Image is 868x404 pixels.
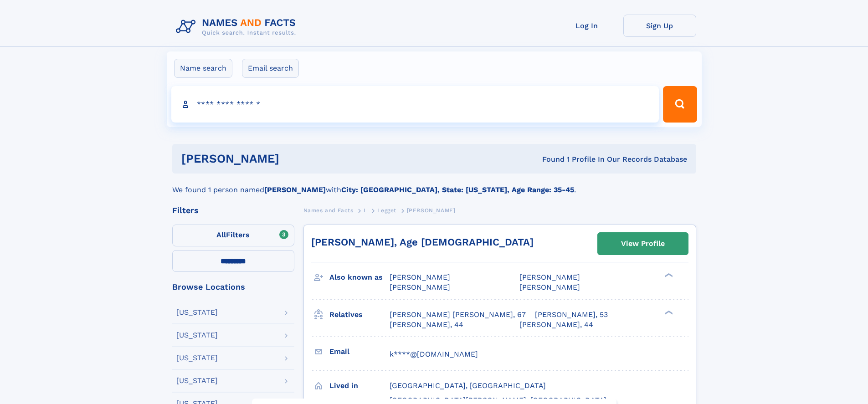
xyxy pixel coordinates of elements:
[172,174,696,195] div: We found 1 person named with .
[377,207,396,214] span: Legget
[176,354,218,362] div: [US_STATE]
[172,225,294,246] label: Filters
[519,283,580,291] span: [PERSON_NAME]
[364,205,367,216] a: L
[303,205,354,216] a: Names and Facts
[623,15,696,37] a: Sign Up
[329,378,390,394] h3: Lived in
[329,344,390,359] h3: Email
[216,230,226,239] span: All
[329,307,390,322] h3: Relatives
[407,207,456,214] span: [PERSON_NAME]
[364,207,367,214] span: L
[411,154,687,164] div: Found 1 Profile In Our Records Database
[598,233,688,255] a: View Profile
[390,310,526,320] a: [PERSON_NAME] [PERSON_NAME], 67
[242,59,299,78] label: Email search
[663,309,673,315] div: ❯
[377,205,396,216] a: Legget
[390,283,450,291] span: [PERSON_NAME]
[519,273,580,281] span: [PERSON_NAME]
[176,332,218,339] div: [US_STATE]
[172,283,294,291] div: Browse Locations
[172,206,294,215] div: Filters
[390,273,450,281] span: [PERSON_NAME]
[329,270,390,285] h3: Also known as
[519,320,593,330] a: [PERSON_NAME], 44
[663,86,697,123] button: Search Button
[663,272,673,278] div: ❯
[174,59,232,78] label: Name search
[171,86,659,123] input: search input
[176,377,218,384] div: [US_STATE]
[264,185,326,194] b: [PERSON_NAME]
[341,185,574,194] b: City: [GEOGRAPHIC_DATA], State: [US_STATE], Age Range: 35-45
[390,320,463,330] a: [PERSON_NAME], 44
[390,381,546,390] span: [GEOGRAPHIC_DATA], [GEOGRAPHIC_DATA]
[535,310,608,320] a: [PERSON_NAME], 53
[550,15,623,37] a: Log In
[311,236,534,248] a: [PERSON_NAME], Age [DEMOGRAPHIC_DATA]
[176,309,218,316] div: [US_STATE]
[621,233,665,254] div: View Profile
[172,15,303,39] img: Logo Names and Facts
[181,153,411,164] h1: [PERSON_NAME]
